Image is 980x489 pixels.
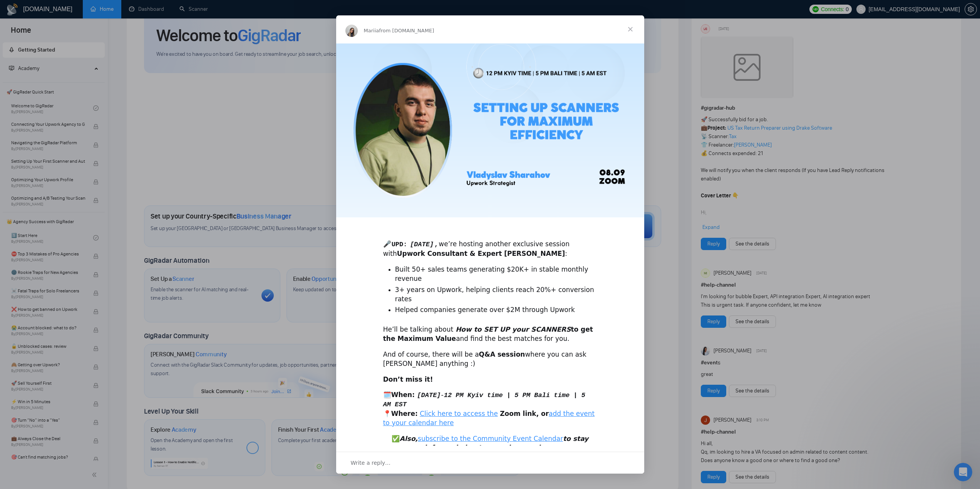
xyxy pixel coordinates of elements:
[616,15,644,43] span: Close
[383,410,595,427] a: add the event to your calendar here
[383,434,597,453] div: ✅
[345,25,358,37] img: Profile image for Mariia
[379,28,434,33] span: from [DOMAIN_NAME]
[500,410,549,417] b: Zoom link, or
[400,435,588,452] i: Also, to stay informed about upcoming sessions.
[383,376,433,383] b: Don’t miss it!
[395,285,597,304] li: 3+ years on Upwork, helping clients reach 20%+ conversion rates
[383,391,597,427] div: 🗓️ - 📍
[383,391,585,409] code: 12 PM Kyiv time | 5 PM Bali time | 5 AM EST
[351,458,391,468] span: Write a reply…
[391,391,415,399] b: When:
[420,410,498,417] a: Click here to access the
[383,350,597,369] div: And of course, there will be a where you can ask [PERSON_NAME] anything :)
[383,325,593,342] b: to get the Maximum Value
[417,391,441,399] code: [DATE]
[391,240,408,249] code: UPD:
[395,265,597,284] li: Built 50+ sales teams generating $20K+ in stable monthly revenue
[383,230,597,258] div: 🎤 we’re hosting another exclusive session with :
[410,240,434,249] code: [DATE]
[434,240,439,249] code: ,
[456,325,571,333] i: How to SET UP your SCANNERS
[383,325,597,344] div: He’ll be talking about and find the best matches for you.
[479,350,525,358] b: Q&A session
[336,452,644,474] div: Open conversation and reply
[418,435,563,442] a: subscribe to the Community Event Calendar
[391,410,418,417] b: Where:
[395,305,597,315] li: Helped companies generate over $2M through Upwork
[397,250,565,257] b: Upwork Consultant & Expert [PERSON_NAME]
[364,28,379,33] span: Mariia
